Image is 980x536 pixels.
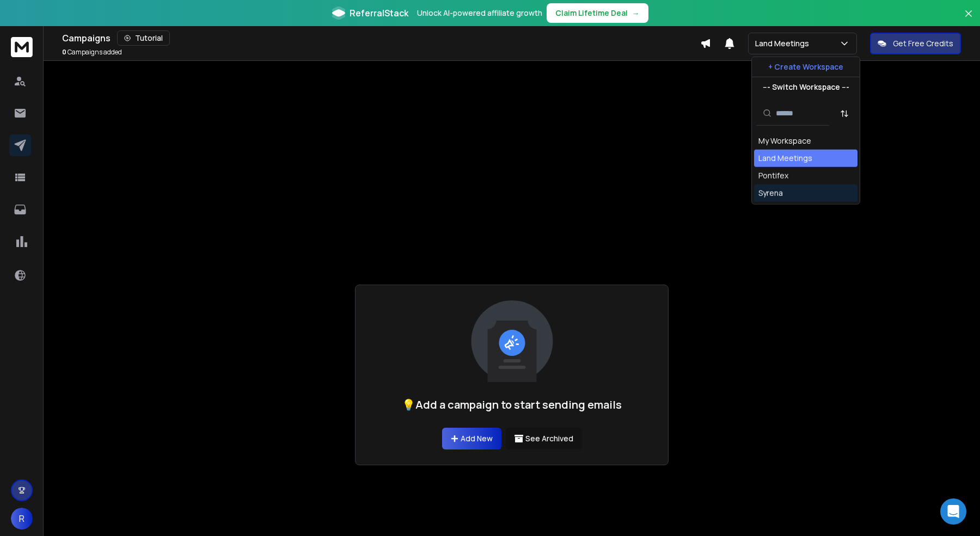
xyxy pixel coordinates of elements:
div: My Workspace [758,135,811,146]
p: Campaigns added [62,48,122,57]
span: 0 [62,47,66,57]
button: See Archived [506,428,582,449]
button: + Create Workspace [752,57,860,77]
div: Open Intercom Messenger [940,498,966,525]
button: Tutorial [117,30,170,46]
span: → [632,8,640,19]
p: + Create Workspace [768,61,843,72]
button: Claim Lifetime Deal→ [547,3,648,23]
p: Unlock AI-powered affiliate growth [417,8,542,19]
div: Syrena [758,188,783,199]
span: ReferralStack [350,7,408,20]
div: Campaigns [62,30,700,46]
div: Land Meetings [758,153,812,164]
button: R [11,508,33,529]
button: Sort by Sort A-Z [834,102,855,124]
p: Land Meetings [755,38,813,49]
div: Pontifex [758,170,788,181]
p: --- Switch Workspace --- [763,82,849,93]
button: Close banner [961,7,976,33]
a: Add New [442,428,501,449]
p: Get Free Credits [893,38,953,49]
button: Get Free Credits [870,33,961,54]
h1: 💡Add a campaign to start sending emails [402,397,622,412]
